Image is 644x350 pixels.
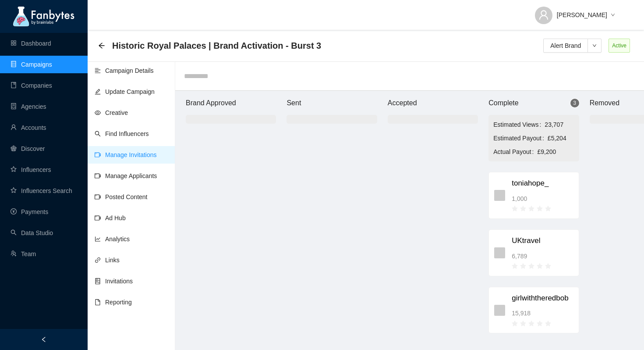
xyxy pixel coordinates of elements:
span: UKtravel [512,235,573,247]
span: toniahope_ [512,178,573,189]
a: containerAgencies [11,103,46,110]
button: down [587,39,602,53]
span: star [545,321,551,327]
a: pay-circlePayments [11,208,48,215]
div: girlwiththeredbob15,918 [488,287,579,334]
span: star [545,263,551,269]
span: left [41,336,47,343]
span: Active [609,39,630,53]
a: databaseCampaigns [11,61,52,68]
sup: 3 [570,99,579,107]
span: star [512,321,518,327]
div: Back [98,42,105,50]
span: Historic Royal Palaces | Brand Activation - Burst 3 [112,39,321,53]
span: star [537,321,543,327]
a: appstoreDashboard [11,40,51,47]
a: linkLinks [95,257,120,264]
a: line-chartAnalytics [95,236,130,243]
a: editUpdate Campaign [95,88,155,95]
a: hddInvitations [95,278,133,285]
div: UKtravel6,789 [488,229,579,276]
a: video-cameraManage Invitations [95,151,157,158]
span: 15,918 [512,308,531,318]
span: arrow-left [98,42,105,49]
div: toniahope_1,000 [488,172,579,219]
article: Removed [590,97,619,108]
span: £9,200 [538,147,574,157]
a: bookCompanies [11,82,52,89]
span: star [512,206,518,212]
article: Sent [287,97,301,108]
a: video-cameraAd Hub [95,214,126,221]
span: star [528,206,534,212]
a: video-cameraPosted Content [95,193,148,200]
span: 1,000 [512,194,527,204]
a: radar-chartDiscover [11,145,45,152]
span: 23,707 [545,120,574,129]
a: starInfluencers Search [11,187,72,194]
span: 3 [573,100,576,106]
span: Estimated Views [493,120,545,129]
a: searchData Studio [11,229,53,236]
span: star [537,206,543,212]
a: usergroup-addTeam [11,250,36,257]
a: video-cameraManage Applicants [95,172,157,179]
span: 6,789 [512,251,527,261]
a: userAccounts [11,124,46,131]
a: fileReporting [95,299,132,306]
span: star [545,206,551,212]
span: Alert Brand [550,41,581,50]
a: eyeCreative [95,109,128,116]
span: £5,204 [548,133,574,143]
button: Alert Brand [543,39,588,53]
article: Complete [488,97,518,108]
a: align-leftCampaign Details [95,67,154,74]
span: [PERSON_NAME] [557,10,607,20]
a: searchFind Influencers [95,130,149,137]
span: star [512,263,518,269]
span: down [611,13,615,18]
span: Estimated Payout [493,133,548,143]
span: star [528,321,534,327]
article: Brand Approved [186,97,236,108]
span: Actual Payout [493,147,537,157]
button: [PERSON_NAME]down [528,4,622,18]
span: star [520,206,526,212]
span: star [537,263,543,269]
span: girlwiththeredbob [512,293,573,304]
span: user [538,10,549,20]
a: starInfluencers [11,166,51,173]
span: star [520,321,526,327]
article: Accepted [388,97,417,108]
span: star [528,263,534,269]
span: down [588,43,601,48]
span: star [520,263,526,269]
